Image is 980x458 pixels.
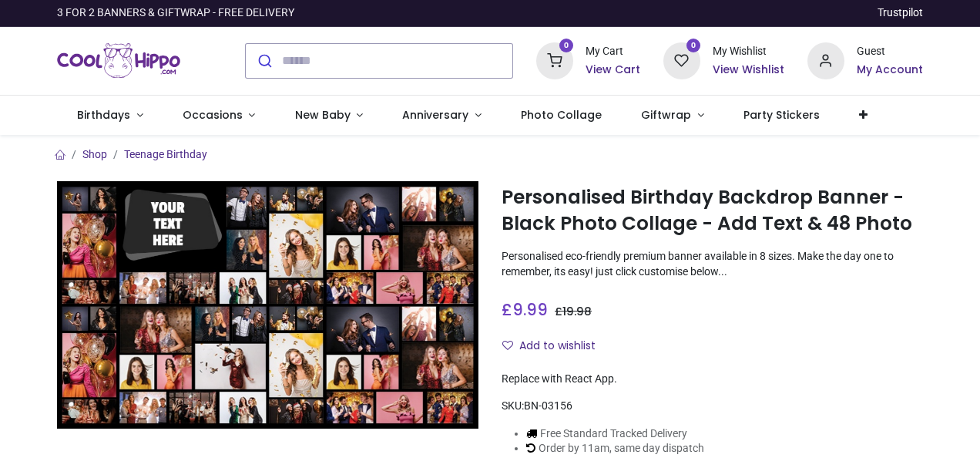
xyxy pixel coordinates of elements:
[502,298,548,321] span: £
[183,107,243,123] span: Occasions
[555,304,592,319] span: £
[57,39,180,83] img: Cool Hippo
[586,62,640,78] a: View Cart
[713,62,784,78] a: View Wishlist
[521,107,602,123] span: Photo Collage
[743,107,820,123] span: Party Stickers
[502,249,923,279] p: Personalised eco-friendly premium banner available in 8 sizes. Make the day one to remember, its ...
[383,96,502,136] a: Anniversary
[641,107,691,123] span: Giftwrap
[57,5,294,21] div: 3 FOR 2 BANNERS & GIFTWRAP - FREE DELIVERY
[524,399,572,412] span: BN-03156
[526,441,742,456] li: Order by 11am, same day dispatch
[124,148,207,160] a: Teenage Birthday
[295,107,351,123] span: New Baby
[512,298,548,321] span: 9.99
[402,107,468,123] span: Anniversary
[275,96,383,136] a: New Baby
[586,44,640,59] div: My Cart
[246,44,282,78] button: Submit
[163,96,275,136] a: Occasions
[686,39,701,53] sup: 0
[82,148,107,160] a: Shop
[857,62,923,78] a: My Account
[536,53,573,66] a: 0
[57,96,163,136] a: Birthdays
[857,44,923,59] div: Guest
[526,426,742,442] li: Free Standard Tracked Delivery
[562,304,592,319] span: 19.98
[77,107,130,123] span: Birthdays
[663,53,700,66] a: 0
[878,5,923,21] a: Trustpilot
[559,39,574,53] sup: 0
[57,39,180,83] a: Logo of Cool Hippo
[502,399,923,414] div: SKU:
[502,333,609,359] button: Add to wishlistAdd to wishlist
[622,96,724,136] a: Giftwrap
[713,44,784,59] div: My Wishlist
[57,181,478,429] img: Personalised Birthday Backdrop Banner - Black Photo Collage - Add Text & 48 Photo
[502,372,923,387] div: Replace with React App.
[502,184,923,237] h1: Personalised Birthday Backdrop Banner - Black Photo Collage - Add Text & 48 Photo
[502,340,513,351] i: Add to wishlist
